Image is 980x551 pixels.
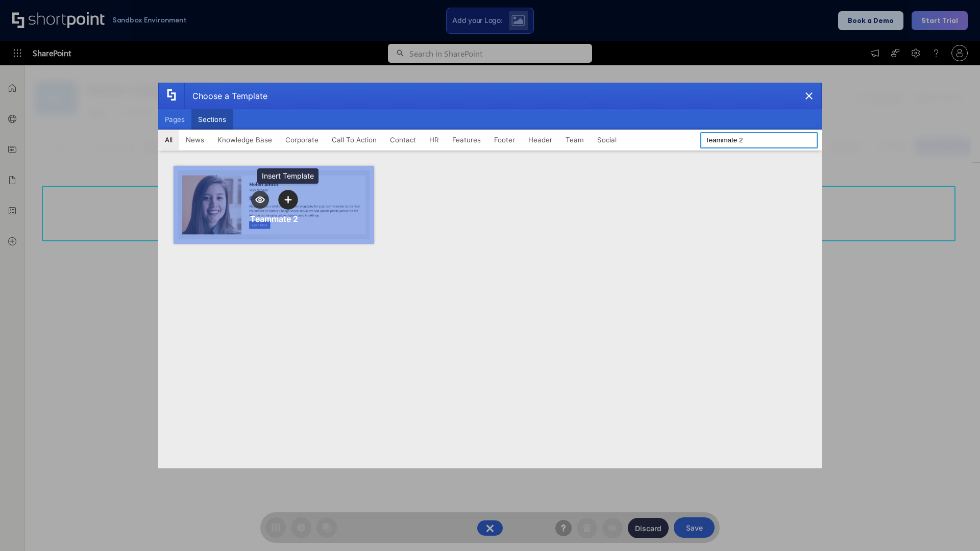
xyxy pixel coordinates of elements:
[522,130,559,150] button: Header
[700,132,818,148] input: Search
[250,214,298,224] div: Teammate 2
[423,130,446,150] button: HR
[446,130,487,150] button: Features
[211,130,279,150] button: Knowledge Base
[487,130,522,150] button: Footer
[383,130,423,150] button: Contact
[158,130,179,150] button: All
[559,130,591,150] button: Team
[325,130,383,150] button: Call To Action
[191,109,233,130] button: Sections
[179,130,211,150] button: News
[184,83,267,109] div: Choose a Template
[158,83,822,468] div: template selector
[591,130,623,150] button: Social
[279,130,325,150] button: Corporate
[158,109,191,130] button: Pages
[929,502,980,551] iframe: Chat Widget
